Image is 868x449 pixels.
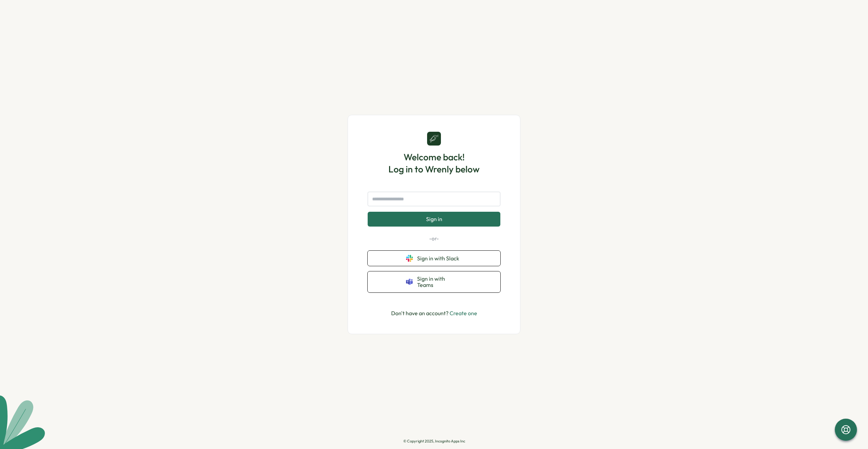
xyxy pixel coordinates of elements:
button: Sign in with Teams [368,271,500,292]
button: Sign in [368,212,500,226]
p: © Copyright 2025, Incognito Apps Inc [403,439,465,443]
a: Create one [450,310,477,317]
span: Sign in with Teams [417,276,462,288]
p: -or- [368,235,500,242]
button: Sign in with Slack [368,251,500,266]
h1: Welcome back! Log in to Wrenly below [388,151,480,175]
p: Don't have an account? [391,309,477,318]
span: Sign in with Slack [417,255,462,261]
span: Sign in [426,216,442,222]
